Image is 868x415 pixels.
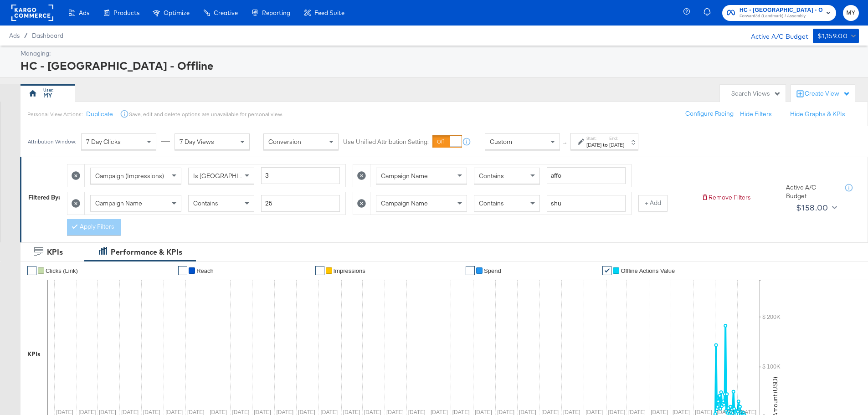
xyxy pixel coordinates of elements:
[27,138,77,145] div: Attribution Window:
[28,193,60,202] div: Filtered By:
[129,111,282,118] div: Save, edit and delete options are unavailable for personal view.
[21,58,857,73] div: HC - [GEOGRAPHIC_DATA] - Offline
[261,195,340,212] input: Enter a search term
[86,110,113,118] button: Duplicate
[314,9,344,16] span: Feed Suite
[796,201,828,215] div: $158.00
[261,167,340,184] input: Enter a number
[466,266,475,275] a: ✔
[9,32,20,39] span: Ads
[740,5,822,15] span: HC - [GEOGRAPHIC_DATA] - Offline
[638,195,668,211] button: + Add
[679,106,740,122] button: Configure Pacing
[21,49,857,58] div: Managing:
[602,266,611,275] a: ✔
[731,89,781,98] div: Search Views
[381,172,428,180] span: Campaign Name
[547,195,626,212] input: Enter a search term
[180,138,214,146] span: 7 Day Views
[561,142,570,145] span: ↑
[740,13,822,20] span: Forward3d (Landmark) / Assembly
[740,110,772,118] button: Hide Filters
[490,138,512,146] span: Custom
[381,199,428,207] span: Campaign Name
[95,199,142,207] span: Campaign Name
[214,9,238,16] span: Creative
[95,172,164,180] span: Campaign (Impressions)
[262,9,290,16] span: Reporting
[621,267,675,274] span: Offline Actions Value
[843,5,859,21] button: MY
[20,32,32,39] span: /
[479,172,504,180] span: Contains
[343,138,429,146] label: Use Unified Attribution Setting:
[722,5,836,21] button: HC - [GEOGRAPHIC_DATA] - OfflineForward3d (Landmark) / Assembly
[86,138,121,146] span: 7 Day Clicks
[193,199,218,207] span: Contains
[813,29,859,43] button: $1,159.00
[479,199,504,207] span: Contains
[178,266,187,275] a: ✔
[586,141,601,149] div: [DATE]
[79,9,89,16] span: Ads
[334,267,365,274] span: Impressions
[46,267,78,274] span: Clicks (Link)
[609,141,624,149] div: [DATE]
[792,200,839,215] button: $158.00
[805,89,850,98] div: Create View
[701,193,751,202] button: Remove Filters
[601,141,609,148] strong: to
[196,267,214,274] span: Reach
[547,167,626,184] input: Enter a search term
[27,350,41,359] div: KPIs
[47,247,63,257] div: KPIs
[609,135,624,141] label: End:
[786,183,836,200] div: Active A/C Budget
[268,138,301,146] span: Conversion
[790,110,845,118] button: Hide Graphs & KPIs
[586,135,601,141] label: Start:
[193,172,263,180] span: Is [GEOGRAPHIC_DATA]
[111,247,182,257] div: Performance & KPIs
[741,29,808,42] div: Active A/C Budget
[27,266,36,275] a: ✔
[847,8,855,18] span: MY
[32,32,63,39] a: Dashboard
[315,266,324,275] a: ✔
[43,91,52,100] div: MY
[817,31,848,42] div: $1,159.00
[164,9,190,16] span: Optimize
[484,267,501,274] span: Spend
[27,111,82,118] div: Personal View Actions:
[113,9,139,16] span: Products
